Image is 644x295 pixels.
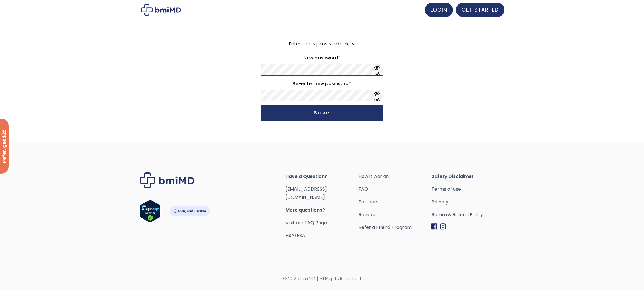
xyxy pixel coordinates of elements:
[431,198,504,206] a: Privacy
[431,211,504,219] a: Return & Refund Policy
[286,206,358,214] span: More questions?
[140,275,504,283] span: © 2025 bmiMD | All Rights Reserved
[440,223,446,230] img: Instagram
[260,40,384,48] p: Enter a new password below.
[425,3,453,17] a: LOGIN
[261,53,383,63] label: New password
[374,90,380,101] button: Show password
[358,223,431,232] a: Refer a Friend Program
[358,185,431,193] a: FAQ
[462,6,499,13] span: GET STARTED
[431,185,504,193] a: Terms of use
[140,200,161,223] img: Verify Approval for www.bmimd.com
[286,186,327,201] a: [EMAIL_ADDRESS][DOMAIN_NAME]
[456,3,504,17] a: GET STARTED
[431,223,437,230] img: Facebook
[286,232,305,239] a: HSA/FSA
[431,6,447,13] span: LOGIN
[358,198,431,206] a: Partners
[286,219,327,226] a: Visit our FAQ Page
[140,200,161,225] a: Verify LegitScript Approval for www.bmimd.com
[431,172,504,181] span: Safety Disclaimer
[358,172,431,181] a: How it works?
[358,211,431,219] a: Reviews
[261,79,383,88] label: Re-enter new password
[140,172,195,188] img: Brand Logo
[374,65,380,75] button: Show password
[141,4,181,16] img: My account
[286,172,358,181] span: Have a Question?
[261,105,383,121] button: Save
[169,206,210,216] img: HSA-FSA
